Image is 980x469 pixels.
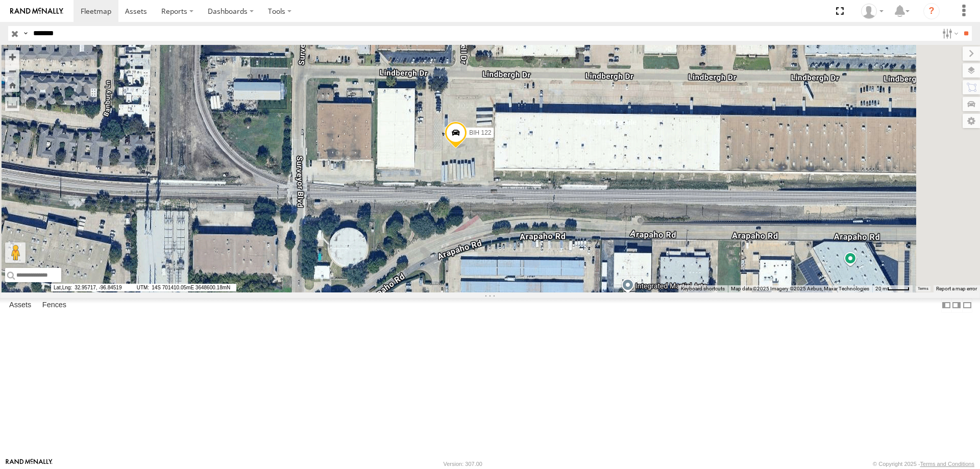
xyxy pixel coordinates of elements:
[681,285,725,292] button: Keyboard shortcuts
[5,78,19,92] button: Zoom Home
[444,461,482,467] div: Version: 307.00
[875,286,887,291] span: 20 m
[4,298,36,312] label: Assets
[731,286,869,291] span: Map data ©2025 Imagery ©2025 Airbus, Maxar Technologies
[51,284,133,291] span: 32.95717, -96.84519
[963,114,980,128] label: Map Settings
[962,298,972,313] label: Hide Summary Table
[938,26,960,41] label: Search Filter Options
[873,461,974,467] div: © Copyright 2025 -
[6,459,53,469] a: Visit our Website
[941,298,951,313] label: Dock Summary Table to the Left
[920,461,974,467] a: Terms and Conditions
[469,129,491,136] span: BIH 122
[857,4,887,19] div: Nele .
[923,3,940,19] i: ?
[951,298,962,313] label: Dock Summary Table to the Right
[37,298,71,312] label: Fences
[134,284,236,291] span: 14S 701410.05mE 3648600.18mN
[872,285,913,292] button: Map Scale: 20 m per 40 pixels
[21,26,30,41] label: Search Query
[10,8,63,15] img: rand-logo.svg
[5,64,19,78] button: Zoom out
[5,50,19,64] button: Zoom in
[936,286,977,291] a: Report a map error
[5,97,19,111] label: Measure
[5,242,26,263] button: Drag Pegman onto the map to open Street View
[918,287,928,291] a: Terms (opens in new tab)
